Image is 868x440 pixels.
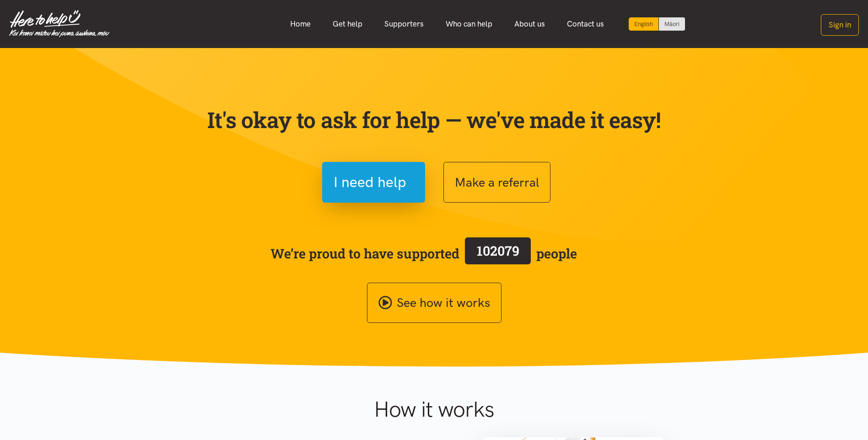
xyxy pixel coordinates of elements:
[443,162,550,203] button: Make a referral
[435,14,503,34] a: Who can help
[367,283,501,323] a: See how it works
[373,14,435,34] a: Supporters
[629,17,685,31] div: Language toggle
[205,107,663,133] p: It's okay to ask for help — we've made it easy!
[503,14,556,34] a: About us
[629,17,659,31] div: Current language
[285,396,583,423] h1: How it works
[477,242,519,259] span: 102079
[459,236,536,271] a: 102079
[270,236,577,271] span: We’re proud to have supported people
[322,162,425,203] button: I need help
[279,14,322,34] a: Home
[821,14,859,36] button: Sign in
[334,171,406,194] span: I need help
[9,10,109,38] img: Home
[322,14,373,34] a: Get help
[556,14,615,34] a: Contact us
[659,17,685,31] a: Switch to Te Reo Māori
